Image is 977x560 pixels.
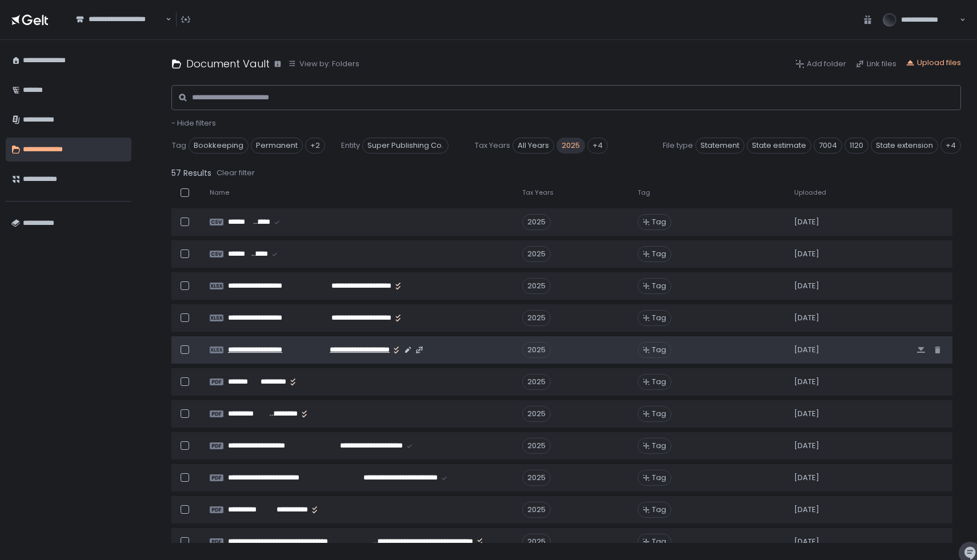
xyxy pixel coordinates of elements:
div: Search for option [69,7,171,31]
span: [DATE] [794,345,819,355]
span: File type [663,140,693,151]
span: Tax Years [522,188,554,197]
div: +4 [940,138,961,154]
h1: Document Vault [186,56,270,71]
span: [DATE] [794,537,819,547]
div: 2025 [522,310,551,326]
span: State extension [871,138,938,154]
span: Tag [652,505,666,515]
div: 2025 [522,278,551,294]
button: - Hide filters [171,118,216,128]
span: Uploaded [794,188,826,197]
button: Clear filter [216,167,255,179]
span: All Years [512,138,554,154]
span: 57 Results [171,167,211,179]
span: Tag [652,217,666,227]
span: [DATE] [794,409,819,419]
span: Tag [652,441,666,451]
span: [DATE] [794,249,819,259]
span: [DATE] [794,281,819,291]
input: Search for option [164,14,165,25]
span: Tag [652,249,666,259]
div: 2025 [522,342,551,358]
span: [DATE] [794,313,819,323]
span: 2025 [556,138,585,154]
div: Clear filter [217,168,255,178]
span: [DATE] [794,441,819,451]
button: Link files [855,59,896,69]
span: Tax Years [475,140,510,151]
div: 2025 [522,534,551,550]
span: State estimate [747,138,811,154]
div: 2025 [522,214,551,230]
div: 2025 [522,246,551,262]
span: Statement [695,138,744,154]
span: Tag [652,345,666,355]
span: Tag [652,377,666,387]
span: [DATE] [794,473,819,483]
span: [DATE] [794,377,819,387]
div: +2 [305,138,325,154]
span: Tag [652,473,666,483]
span: Name [210,188,229,197]
span: Tag [652,409,666,419]
span: 1120 [844,138,868,154]
span: - Hide filters [171,118,216,128]
span: Permanent [251,138,303,154]
span: Tag [638,188,650,197]
span: Tag [652,313,666,323]
span: Tag [172,140,186,151]
span: [DATE] [794,217,819,227]
span: Tag [652,281,666,291]
button: Upload files [906,58,961,68]
span: [DATE] [794,505,819,515]
div: 2025 [522,438,551,454]
span: 7004 [814,138,842,154]
div: 2025 [522,406,551,422]
div: +4 [587,138,608,154]
button: View by: Folders [288,59,359,69]
span: Super Publishing Co. [362,138,449,154]
span: Bookkeeping [189,138,249,154]
span: Tag [652,537,666,547]
div: 2025 [522,502,551,518]
button: Add folder [795,59,846,69]
div: 2025 [522,374,551,390]
span: Entity [341,140,360,151]
div: 2025 [522,470,551,486]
